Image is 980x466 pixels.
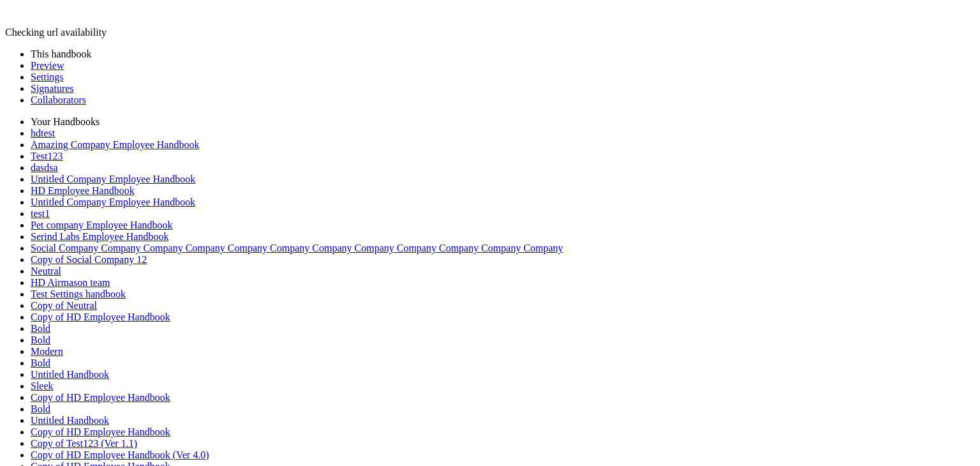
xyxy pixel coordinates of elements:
a: Neutral [31,266,61,276]
li: This handbook [31,49,975,60]
a: Untitled Handbook [31,415,109,426]
a: Bold [31,323,50,334]
a: test1 [31,208,50,219]
a: Test123 [31,151,63,162]
a: Copy of HD Employee Handbook (Ver 4.0) [31,449,209,460]
span: Checking url availability [5,27,107,38]
a: Copy of HD Employee Handbook [31,392,170,403]
a: Copy of Neutral [31,300,97,311]
a: HD Airmason team [31,277,110,288]
a: Copy of Social Company 12 [31,254,147,265]
a: Test Settings handbook [31,289,126,299]
a: Collaborators [31,94,86,105]
a: dasdsa [31,162,58,173]
li: Your Handbooks [31,116,975,128]
a: Copy of HD Employee Handbook [31,312,170,322]
a: Modern [31,346,63,357]
a: Settings [31,71,64,82]
a: Copy of HD Employee Handbook [31,426,170,437]
a: HD Employee Handbook [31,185,135,196]
a: Signatures [31,83,74,94]
a: Untitled Company Employee Handbook [31,197,195,207]
a: Sleek [31,380,54,391]
a: Preview [31,60,64,71]
a: Social Company Company Company Company Company Company Company Company Company Company Company Co... [31,243,563,253]
a: Bold [31,334,50,345]
a: hdtest [31,128,55,139]
a: Serind Labs Employee Handbook [31,231,168,242]
a: Bold [31,357,50,368]
a: Bold [31,403,50,414]
a: Amazing Company Employee Handbook [31,139,199,150]
a: Copy of Test123 (Ver 1.1) [31,438,137,449]
a: Untitled Handbook [31,369,109,380]
a: Pet company Employee Handbook [31,220,173,230]
a: Untitled Company Employee Handbook [31,174,195,184]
